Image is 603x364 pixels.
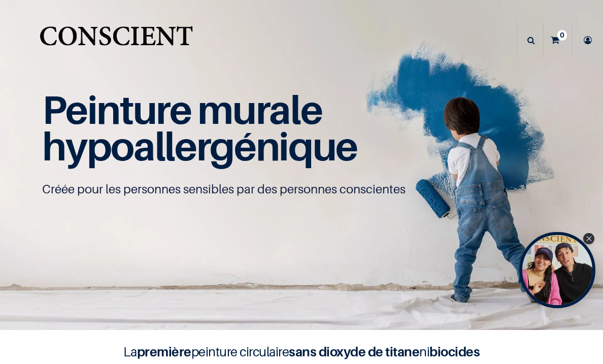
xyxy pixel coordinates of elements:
[42,181,560,197] p: Créée pour les personnes sensibles par des personnes conscientes
[519,232,595,308] div: Tolstoy bubble widget
[289,344,419,359] b: sans dioxyde de titane
[519,232,595,308] div: Open Tolstoy
[98,342,505,361] h4: La peinture circulaire ni
[544,22,572,58] a: 0
[557,30,567,40] sup: 0
[519,232,595,308] div: Open Tolstoy widget
[42,86,322,133] span: Peinture murale
[429,344,480,359] b: biocides
[42,122,357,170] span: hypoallergénique
[38,20,194,60] img: Conscient
[137,344,191,359] b: première
[583,233,594,244] div: Close Tolstoy widget
[38,20,194,60] a: Logo of Conscient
